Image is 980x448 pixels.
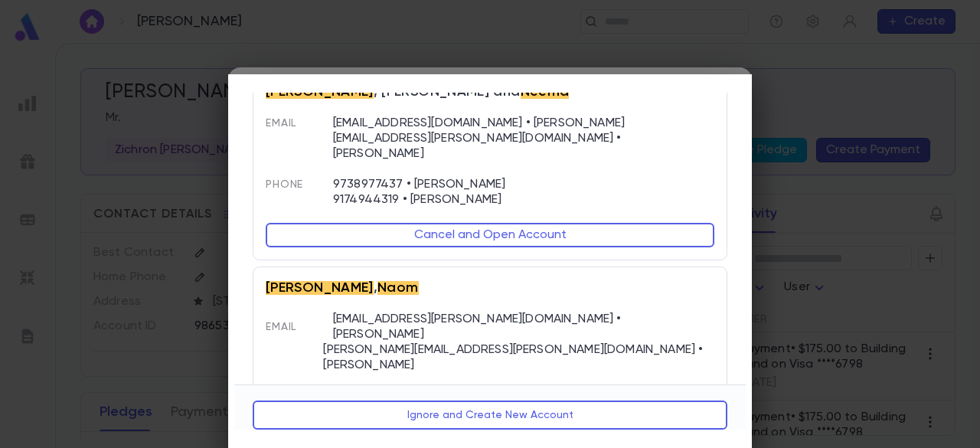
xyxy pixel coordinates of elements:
p: [EMAIL_ADDRESS][PERSON_NAME][DOMAIN_NAME] • [PERSON_NAME] [333,131,714,162]
p: 9174944319 • [PERSON_NAME] [333,192,501,208]
span: Email [266,321,321,333]
p: [EMAIL_ADDRESS][DOMAIN_NAME] • [PERSON_NAME] [333,116,625,131]
p: [EMAIL_ADDRESS][PERSON_NAME][DOMAIN_NAME] • [PERSON_NAME] [333,312,714,342]
mark: Naom [377,281,418,295]
span: Phone [266,178,321,191]
span: , [266,280,419,296]
mark: [PERSON_NAME] [266,281,374,295]
span: Email [266,117,321,129]
button: Cancel and Open Account [266,223,714,247]
p: 9738977437 • [PERSON_NAME] [333,177,505,192]
button: Ignore and Create New Account [253,401,727,430]
p: [PERSON_NAME][EMAIL_ADDRESS][PERSON_NAME][DOMAIN_NAME] • [PERSON_NAME] [323,342,714,373]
